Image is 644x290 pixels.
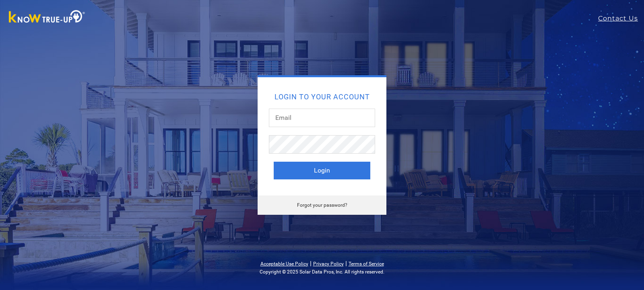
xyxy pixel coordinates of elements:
[274,162,370,179] button: Login
[313,261,344,267] a: Privacy Policy
[598,14,644,23] a: Contact Us
[297,202,347,208] a: Forgot your password?
[274,93,370,101] h2: Login to your account
[5,8,89,27] img: Know True-Up
[310,259,312,267] span: |
[345,259,347,267] span: |
[269,109,375,127] input: Email
[349,261,384,267] a: Terms of Service
[260,261,308,267] a: Acceptable Use Policy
